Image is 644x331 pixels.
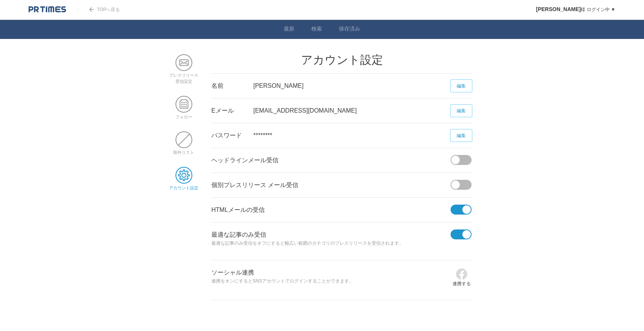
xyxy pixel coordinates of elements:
div: 個別プレスリリース メール受信 [211,173,451,197]
div: Eメール [211,98,253,123]
div: 名前 [211,74,253,98]
a: 編集 [450,129,472,142]
h2: アカウント設定 [211,54,473,66]
a: 検索 [311,26,322,34]
a: プレスリリース受信設定 [169,67,198,84]
div: [PERSON_NAME] [253,74,451,98]
p: 連携をオンにするとSNSアカウントでログインすることができます。 [211,277,451,286]
img: icon-facebook-gray [456,268,468,280]
div: [EMAIL_ADDRESS][DOMAIN_NAME] [253,98,451,123]
a: 編集 [450,79,472,92]
a: [PERSON_NAME]様 ログイン中 ▼ [536,7,615,12]
img: arrow.png [89,7,94,12]
p: 最適な記事のみ受信をオフにすると幅広い範囲のカテゴリのプレスリリースを受信されます。 [211,239,451,248]
img: logo.png [29,6,66,13]
a: アカウント設定 [169,180,198,190]
div: パスワード [211,123,253,148]
a: フォロー [175,109,192,119]
a: 編集 [450,104,472,117]
a: TOPへ戻る [77,7,120,12]
div: ソーシャル連携 [211,260,451,298]
div: HTMLメールの受信 [211,198,451,222]
a: 保存済み [339,26,360,34]
a: 最新 [284,26,295,34]
div: ヘッドラインメール受信 [211,148,451,173]
span: [PERSON_NAME] [536,6,581,12]
p: 連携する [452,280,471,287]
div: 最適な記事のみ受信 [211,223,451,260]
a: 除外リスト [173,144,194,155]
